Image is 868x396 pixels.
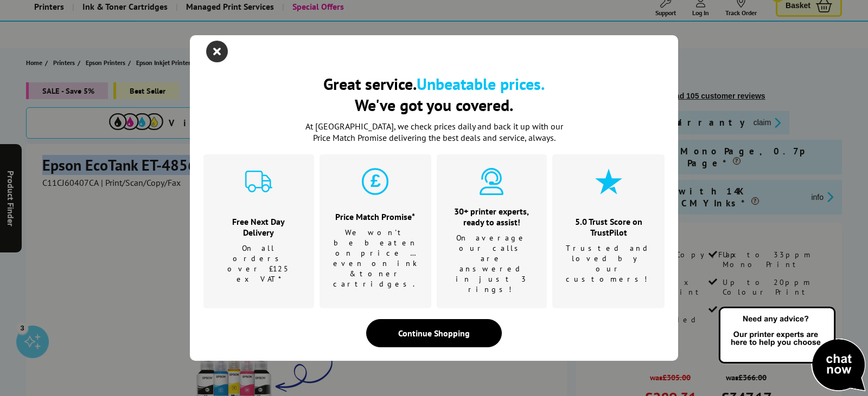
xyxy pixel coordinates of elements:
p: On all orders over £125 ex VAT* [217,243,301,284]
img: delivery-cyan.svg [245,168,272,195]
h3: 30+ printer experts, ready to assist! [450,206,534,228]
p: We won't be beaten on price …even on ink & toner cartridges. [333,228,418,289]
p: Trusted and loved by our customers! [566,243,651,284]
div: Continue Shopping [366,319,502,347]
img: Open Live Chat window [716,305,868,394]
h3: 5.0 Trust Score on TrustPilot [566,216,651,238]
img: star-cyan.svg [595,168,622,195]
img: expert-cyan.svg [478,168,505,195]
h3: Free Next Day Delivery [217,216,301,238]
p: On average our calls are answered in just 3 rings! [450,233,534,295]
h2: Great service. We've got you covered. [203,73,665,115]
p: At [GEOGRAPHIC_DATA], we check prices daily and back it up with our Price Match Promise deliverin... [298,121,570,144]
img: price-promise-cyan.svg [362,168,389,195]
h3: Price Match Promise* [333,211,418,222]
button: close modal [209,43,225,60]
b: Unbeatable prices. [417,73,545,94]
